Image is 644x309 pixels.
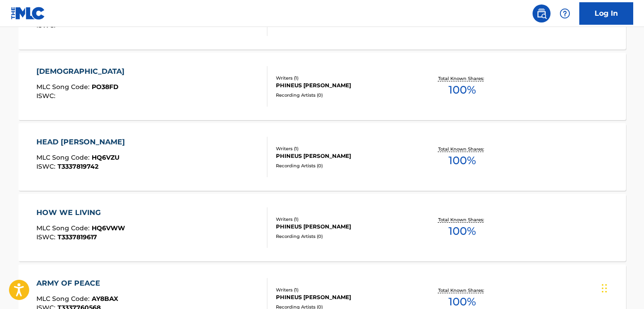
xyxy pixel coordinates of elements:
[533,4,551,22] a: Public Search
[276,293,412,301] div: PHINEUS [PERSON_NAME]
[18,194,626,261] a: HOW WE LIVINGMLC Song Code:HQ6VWWISWC:T3337819617Writers (1)PHINEUS [PERSON_NAME]Recording Artist...
[602,275,607,302] div: Drag
[36,92,58,100] span: ISWC :
[276,92,412,99] div: Recording Artists ( 0 )
[438,287,486,294] p: Total Known Shares:
[36,207,125,218] div: HOW WE LIVING
[18,123,626,191] a: HEAD [PERSON_NAME]MLC Song Code:HQ6VZUISWC:T3337819742Writers (1)PHINEUS [PERSON_NAME]Recording A...
[92,224,125,232] span: HQ6VWW
[276,233,412,240] div: Recording Artists ( 0 )
[36,162,58,170] span: ISWC :
[449,82,476,98] span: 100 %
[276,216,412,223] div: Writers ( 1 )
[449,152,476,169] span: 100 %
[438,75,486,82] p: Total Known Shares:
[276,287,412,293] div: Writers ( 1 )
[276,223,412,231] div: PHINEUS [PERSON_NAME]
[536,8,547,19] img: search
[58,233,97,241] span: T3337819617
[92,153,120,161] span: HQ6VZU
[92,83,119,91] span: PO38FD
[11,7,45,20] img: MLC Logo
[560,8,570,19] img: help
[579,2,633,25] a: Log In
[276,152,412,160] div: PHINEUS [PERSON_NAME]
[36,83,92,91] span: MLC Song Code :
[438,216,486,223] p: Total Known Shares:
[276,162,412,169] div: Recording Artists ( 0 )
[36,295,92,303] span: MLC Song Code :
[276,145,412,152] div: Writers ( 1 )
[18,53,626,120] a: [DEMOGRAPHIC_DATA]MLC Song Code:PO38FDISWC:Writers (1)PHINEUS [PERSON_NAME]Recording Artists (0)T...
[599,266,644,309] iframe: Chat Widget
[449,223,476,239] span: 100 %
[276,81,412,90] div: PHINEUS [PERSON_NAME]
[36,278,118,289] div: ARMY OF PEACE
[36,137,129,148] div: HEAD [PERSON_NAME]
[92,295,118,303] span: AY8BAX
[58,162,98,170] span: T3337819742
[36,66,129,77] div: [DEMOGRAPHIC_DATA]
[36,224,92,232] span: MLC Song Code :
[36,233,58,241] span: ISWC :
[556,4,574,22] div: Help
[276,75,412,81] div: Writers ( 1 )
[438,146,486,152] p: Total Known Shares:
[36,153,92,161] span: MLC Song Code :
